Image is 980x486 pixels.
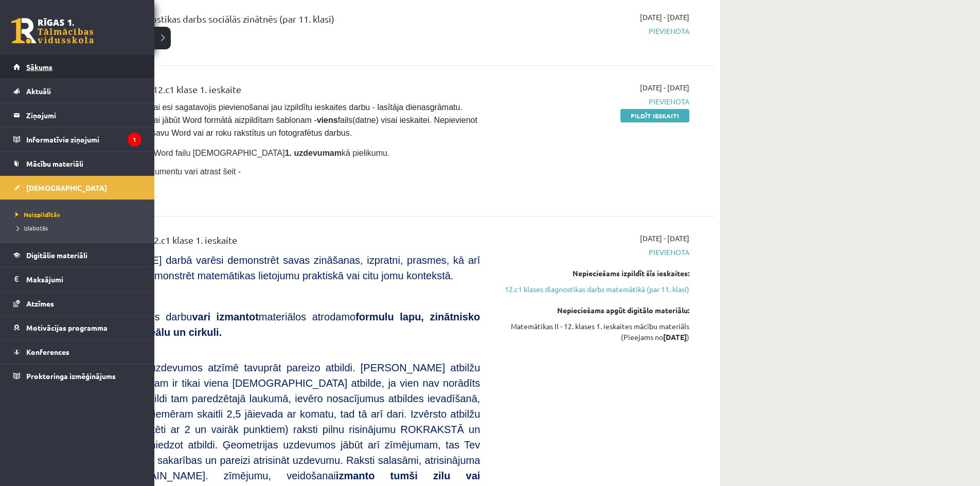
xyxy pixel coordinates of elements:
[128,133,141,147] i: 1
[495,305,689,316] div: Nepieciešams apgūt digitālo materiālu:
[13,79,141,103] a: Aktuāli
[13,267,141,291] a: Maksājumi
[26,103,141,127] legend: Ziņojumi
[26,250,87,260] span: Digitālie materiāli
[26,62,52,71] span: Sākums
[26,299,54,308] span: Atzīmes
[192,311,258,322] b: vari izmantot
[640,12,689,23] span: [DATE] - [DATE]
[663,332,687,341] strong: [DATE]
[26,183,107,192] span: [DEMOGRAPHIC_DATA]
[77,255,480,281] span: [PERSON_NAME] darbā varēsi demonstrēt savas zināšanas, izpratni, prasmes, kā arī Tev ir iespēja d...
[77,82,480,101] div: Angļu valoda II JK 12.c1 klase 1. ieskaite
[640,82,689,93] span: [DATE] - [DATE]
[26,267,141,291] legend: Maksājumi
[495,247,689,258] span: Pievienota
[26,323,108,332] span: Motivācijas programma
[13,243,141,267] a: Digitālie materiāli
[495,26,689,37] span: Pievienota
[317,116,338,124] strong: viens
[495,96,689,107] span: Pievienota
[26,347,69,356] span: Konferences
[77,12,480,31] div: 12.c1 klases diagnostikas darbs sociālās zinātnēs (par 11. klasi)
[285,149,342,157] strong: 1. uzdevumam
[13,210,60,219] span: Neizpildītās
[620,109,689,122] a: Pildīt ieskaiti
[11,18,94,44] a: Rīgas 1. Tālmācības vidusskola
[13,128,141,151] a: Informatīvie ziņojumi1
[26,159,83,168] span: Mācību materiāli
[13,340,141,364] a: Konferences
[13,292,141,315] a: Atzīmes
[13,316,141,339] a: Motivācijas programma
[26,371,116,381] span: Proktoringa izmēģinājums
[13,224,48,232] span: Izlabotās
[336,470,375,481] b: izmanto
[13,210,144,219] a: Neizpildītās
[77,233,480,252] div: Matemātika II JK 12.c1 klase 1. ieskaite
[77,167,241,176] span: Aizpildāmo Word dokumentu vari atrast šeit -
[13,152,141,175] a: Mācību materiāli
[495,284,689,295] a: 12.c1 klases diagnostikas darbs matemātikā (par 11. klasi)
[13,223,144,232] a: Izlabotās
[13,176,141,200] a: [DEMOGRAPHIC_DATA]
[26,86,51,96] span: Aktuāli
[13,103,141,127] a: Ziņojumi
[495,268,689,279] div: Nepieciešams izpildīt šīs ieskaites:
[77,311,480,338] span: Veicot pārbaudes darbu materiālos atrodamo
[13,364,141,388] a: Proktoringa izmēģinājums
[640,233,689,244] span: [DATE] - [DATE]
[26,128,141,151] legend: Informatīvie ziņojumi
[77,149,389,157] span: Pievieno sagatavoto Word failu [DEMOGRAPHIC_DATA] kā pielikumu.
[77,103,479,137] span: [PERSON_NAME], vai esi sagatavojis pievienošanai jau izpildītu ieskaites darbu - lasītāja dienasg...
[13,55,141,79] a: Sākums
[495,321,689,343] div: Matemātikas II - 12. klases 1. ieskaites mācību materiāls (Pieejams no )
